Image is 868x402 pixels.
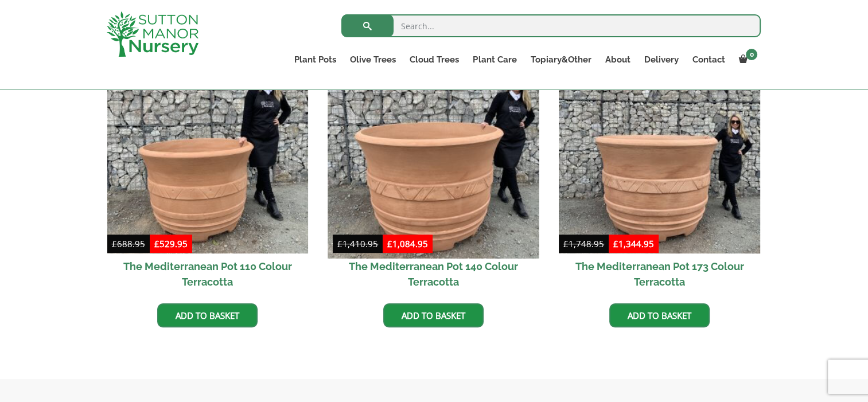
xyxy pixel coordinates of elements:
a: Olive Trees [343,52,403,68]
img: The Mediterranean Pot 140 Colour Terracotta [328,47,539,258]
bdi: 688.95 [112,238,145,249]
span: £ [154,238,159,249]
span: £ [563,238,569,249]
a: Add to basket: “The Mediterranean Pot 173 Colour Terracotta” [609,303,710,327]
span: £ [337,238,342,249]
span: £ [112,238,117,249]
a: Plant Care [466,52,523,68]
a: 0 [731,52,761,68]
img: logo [107,11,198,57]
a: About [598,52,637,68]
span: £ [387,238,392,249]
a: Sale! The Mediterranean Pot 110 Colour Terracotta [107,52,309,295]
a: Topiary&Other [523,52,598,68]
h2: The Mediterranean Pot 110 Colour Terracotta [107,253,309,295]
bdi: 1,748.95 [563,238,604,249]
a: Plant Pots [287,52,343,68]
a: Add to basket: “The Mediterranean Pot 140 Colour Terracotta” [383,303,484,327]
input: Search... [341,14,761,37]
a: Contact [685,52,731,68]
a: Sale! The Mediterranean Pot 173 Colour Terracotta [559,52,760,295]
bdi: 1,084.95 [387,238,428,249]
span: 0 [746,49,757,60]
bdi: 1,344.95 [613,238,654,249]
img: The Mediterranean Pot 110 Colour Terracotta [107,52,309,253]
a: Delivery [637,52,685,68]
a: Add to basket: “The Mediterranean Pot 110 Colour Terracotta” [157,303,258,327]
bdi: 1,410.95 [337,238,378,249]
img: The Mediterranean Pot 173 Colour Terracotta [559,52,760,253]
a: Sale! The Mediterranean Pot 140 Colour Terracotta [333,52,534,295]
h2: The Mediterranean Pot 140 Colour Terracotta [333,253,534,295]
bdi: 529.95 [154,238,188,249]
a: Cloud Trees [403,52,466,68]
h2: The Mediterranean Pot 173 Colour Terracotta [559,253,760,295]
span: £ [613,238,618,249]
